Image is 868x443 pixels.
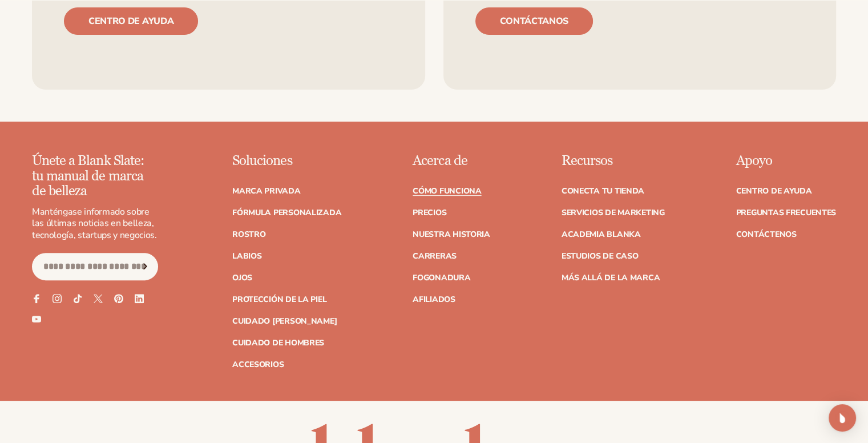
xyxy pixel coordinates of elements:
[413,294,455,305] font: Afiliados
[232,316,337,327] font: Cuidado [PERSON_NAME]
[736,187,812,195] a: Centro de ayuda
[562,186,644,196] font: Conecta tu tienda
[232,152,292,169] font: Soluciones
[232,274,252,282] a: Ojos
[413,251,457,261] font: Carreras
[132,253,158,280] button: Suscribir
[413,231,490,239] a: Nuestra historia
[562,231,641,239] a: Academia Blanka
[562,209,665,217] a: Servicios de marketing
[736,209,836,217] a: Preguntas frecuentes
[413,187,481,195] a: Cómo funciona
[232,251,261,261] font: Labios
[232,209,341,217] a: Fórmula personalizada
[232,294,326,305] font: Protección de la piel
[232,317,337,325] a: Cuidado [PERSON_NAME]
[232,337,324,348] font: Cuidado de hombres
[413,296,455,304] a: Afiliados
[232,339,324,347] a: Cuidado de hombres
[64,7,198,35] a: Centro de ayuda
[232,231,265,239] a: Rostro
[413,209,446,217] a: Precios
[413,186,481,196] font: Cómo funciona
[88,15,173,27] font: Centro de ayuda
[413,207,446,218] font: Precios
[500,15,568,27] font: Contáctanos
[562,274,660,282] a: Más allá de la marca
[829,404,856,432] div: Abrir Intercom Messenger
[413,272,470,283] font: Fogonadura
[562,251,639,261] font: Estudios de caso
[232,229,265,240] font: Rostro
[736,186,812,196] font: Centro de ayuda
[562,187,644,195] a: Conecta tu tienda
[32,206,157,242] font: Manténgase informado sobre las últimas noticias en belleza, tecnología, startups y negocios.
[232,207,341,218] font: Fórmula personalizada
[413,252,457,260] a: Carreras
[232,186,300,196] font: Marca privada
[562,252,639,260] a: Estudios de caso
[32,152,144,199] font: Únete a Blank Slate: tu manual de marca de belleza
[232,296,326,304] a: Protección de la piel
[562,272,660,283] font: Más allá de la marca
[232,252,261,260] a: Labios
[562,229,641,240] font: Academia Blanka
[413,229,490,240] font: Nuestra historia
[475,7,593,35] a: Contáctanos
[736,152,772,169] font: Apoyo
[736,207,836,218] font: Preguntas frecuentes
[232,361,284,369] a: Accesorios
[413,152,467,169] font: Acerca de
[413,274,470,282] a: Fogonadura
[232,359,284,370] font: Accesorios
[232,187,300,195] a: Marca privada
[736,229,797,240] font: Contáctenos
[562,207,665,218] font: Servicios de marketing
[736,231,797,239] a: Contáctenos
[562,152,612,169] font: Recursos
[232,272,252,283] font: Ojos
